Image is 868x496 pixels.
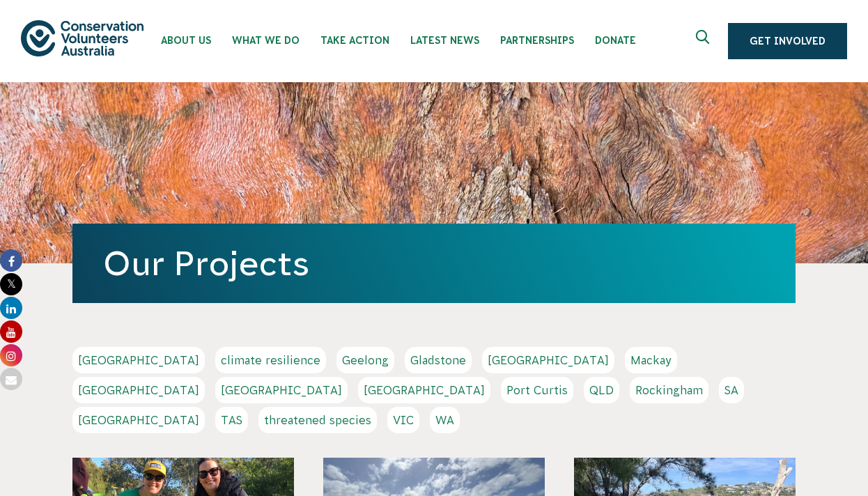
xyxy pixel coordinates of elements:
[625,347,677,373] a: Mackay
[336,347,394,373] a: Geelong
[72,407,205,433] a: [GEOGRAPHIC_DATA]
[430,407,460,433] a: WA
[584,377,619,403] a: QLD
[595,35,636,46] span: Donate
[215,377,348,403] a: [GEOGRAPHIC_DATA]
[161,35,211,46] span: About Us
[72,347,205,373] a: [GEOGRAPHIC_DATA]
[215,347,326,373] a: climate resilience
[482,347,614,373] a: [GEOGRAPHIC_DATA]
[215,407,248,433] a: TAS
[387,407,419,433] a: VIC
[501,377,573,403] a: Port Curtis
[688,24,721,58] button: Expand search box Close search box
[320,35,389,46] span: Take Action
[21,20,144,56] img: logo.svg
[719,377,744,403] a: SA
[358,377,490,403] a: [GEOGRAPHIC_DATA]
[630,377,708,403] a: Rockingham
[500,35,574,46] span: Partnerships
[103,245,309,282] a: Our Projects
[258,407,377,433] a: threatened species
[696,30,713,52] span: Expand search box
[410,35,479,46] span: Latest News
[405,347,472,373] a: Gladstone
[728,23,847,59] a: Get Involved
[232,35,300,46] span: What We Do
[72,377,205,403] a: [GEOGRAPHIC_DATA]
